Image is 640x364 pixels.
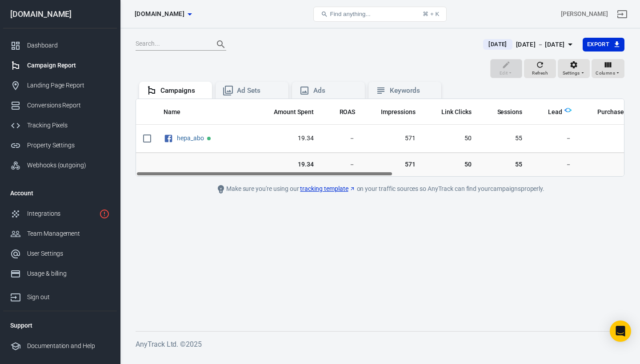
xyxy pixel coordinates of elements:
[262,107,314,117] span: The estimated total amount of money you've spent on your campaign, ad set or ad during its schedule.
[27,161,110,170] div: Webhooks (outgoing)
[597,108,624,117] span: Purchase
[274,107,314,117] span: The estimated total amount of money you've spent on your campaign, ad set or ad during its schedule.
[164,133,173,144] svg: Facebook Ads
[27,229,110,238] div: Team Management
[3,182,117,204] li: Account
[262,160,314,169] span: 19.34
[27,141,110,150] div: Property Settings
[136,99,624,176] div: scrollable content
[131,6,195,22] button: [DOMAIN_NAME]
[441,108,472,117] span: Link Clicks
[485,40,510,49] span: [DATE]
[3,95,117,115] a: Conversions Report
[313,86,358,95] div: Ads
[369,160,416,169] span: 571
[328,160,356,169] span: －
[210,34,232,55] button: Search
[3,224,117,244] a: Team Management
[300,184,355,194] a: tracking template
[27,209,96,218] div: Integrations
[536,134,572,143] span: －
[27,269,110,278] div: Usage & billing
[330,11,370,17] span: Find anything...
[177,135,205,141] span: hepa_abo
[561,9,608,19] div: Account id: GXqx2G2u
[27,293,110,302] div: Sign out
[27,249,110,258] div: User Settings
[3,204,117,224] a: Integrations
[164,108,180,117] span: Name
[3,36,117,55] a: Dashboard
[516,39,565,50] div: [DATE] － [DATE]
[430,134,472,143] span: 50
[536,108,562,117] span: Lead
[340,108,356,117] span: ROAS
[3,55,117,75] a: Campaign Report
[558,59,590,79] button: Settings
[369,134,416,143] span: 571
[164,108,192,117] span: Name
[3,75,117,95] a: Landing Page Report
[177,135,204,142] a: hepa_abo
[532,69,548,77] span: Refresh
[136,39,207,50] input: Search...
[486,160,523,169] span: 55
[3,244,117,264] a: User Settings
[27,61,110,70] div: Campaign Report
[328,134,356,143] span: －
[390,86,434,95] div: Keywords
[369,107,416,117] span: The number of times your ads were on screen.
[328,107,356,117] span: The total return on ad spend
[340,107,356,117] span: The total return on ad spend
[3,264,117,284] a: Usage & billing
[536,160,572,169] span: －
[430,160,472,169] span: 50
[313,7,447,22] button: Find anything...⌘ + K
[524,59,556,79] button: Refresh
[207,137,211,140] span: Active
[586,160,633,169] span: －
[262,134,314,143] span: 19.34
[612,4,633,25] a: Sign out
[160,86,205,95] div: Campaigns
[583,38,624,51] button: Export
[610,320,631,342] div: Open Intercom Messenger
[564,107,572,114] img: Logo
[563,69,580,77] span: Settings
[596,69,615,77] span: Columns
[27,341,110,351] div: Documentation and Help
[3,155,117,175] a: Webhooks (outgoing)
[27,81,110,90] div: Landing Page Report
[381,108,416,117] span: Impressions
[586,134,633,143] span: －
[423,11,439,17] div: ⌘ + K
[592,59,624,79] button: Columns
[3,115,117,135] a: Tracking Pixels
[27,101,110,110] div: Conversions Report
[430,107,472,117] span: The number of clicks on links within the ad that led to advertiser-specified destinations
[381,107,416,117] span: The number of times your ads were on screen.
[3,284,117,307] a: Sign out
[135,8,184,20] span: worldwidehealthytip.com
[3,135,117,155] a: Property Settings
[3,10,117,18] div: [DOMAIN_NAME]
[27,121,110,130] div: Tracking Pixels
[476,37,582,52] button: [DATE][DATE] － [DATE]
[548,108,562,117] span: Lead
[136,339,624,350] h6: AnyTrack Ltd. © 2025
[237,86,281,95] div: Ad Sets
[180,184,580,194] div: Make sure you're using our on your traffic sources so AnyTrack can find your campaigns properly.
[441,107,472,117] span: The number of clicks on links within the ad that led to advertiser-specified destinations
[497,108,523,117] span: Sessions
[27,41,110,50] div: Dashboard
[99,209,110,219] svg: 1 networks not verified yet
[586,108,624,117] span: Purchase
[486,108,523,117] span: Sessions
[486,134,523,143] span: 55
[3,315,117,336] li: Support
[274,108,314,117] span: Amount Spent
